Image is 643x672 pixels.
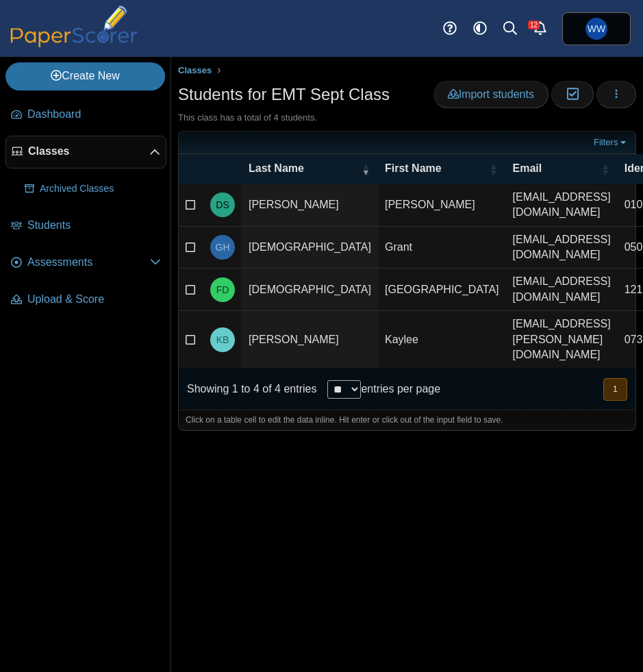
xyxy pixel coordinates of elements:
td: [PERSON_NAME] [242,311,378,369]
td: [DEMOGRAPHIC_DATA] [242,269,378,311]
span: Upload & Score [27,292,161,307]
span: Last Name [249,162,304,174]
a: Alerts [525,14,555,44]
span: Archived Classes [40,182,161,196]
td: [PERSON_NAME] [378,184,506,227]
span: William Whitney [588,24,605,34]
span: Classes [28,144,149,159]
a: Filters [590,136,632,149]
nav: pagination [602,378,627,401]
a: Import students [433,81,549,108]
div: Click on a table cell to edit the data inline. Hit enter or click out of the input field to save. [179,410,635,430]
span: Kaylee Bruner [216,335,229,345]
h1: Students for EMT Sept Class [178,83,390,106]
a: Assessments [5,247,166,279]
a: Classes [175,62,216,79]
span: Grant Huguenin [216,242,230,252]
td: [GEOGRAPHIC_DATA] [378,269,506,311]
span: Francia DeJesus [216,285,229,295]
a: William Whitney [562,12,631,45]
span: Email [513,162,542,174]
td: [PERSON_NAME] [242,184,378,227]
a: Classes [5,136,166,169]
a: Students [5,210,166,242]
span: First Name [385,162,442,174]
span: William Whitney [585,18,607,40]
span: Dashboard [27,107,161,122]
td: [EMAIL_ADDRESS][DOMAIN_NAME] [506,227,618,269]
label: entries per page [361,383,440,395]
a: PaperScorer [5,38,142,49]
td: [EMAIL_ADDRESS][DOMAIN_NAME] [506,269,618,311]
div: This class has a total of 4 students. [178,112,636,124]
span: Classes [178,65,212,75]
td: [EMAIL_ADDRESS][PERSON_NAME][DOMAIN_NAME] [506,311,618,369]
span: Assessments [27,255,150,270]
td: Kaylee [378,311,506,369]
a: Create New [5,62,165,90]
td: Grant [378,227,506,269]
span: Students [27,218,161,233]
span: Desiree Serrano [216,200,229,210]
span: First Name : Activate to sort [490,154,498,183]
td: [DEMOGRAPHIC_DATA] [242,227,378,269]
img: PaperScorer [5,5,142,47]
span: Import students [448,88,534,100]
span: Last Name : Activate to remove sorting [362,154,370,183]
a: Dashboard [5,99,166,132]
a: Archived Classes [19,173,166,206]
td: [EMAIL_ADDRESS][DOMAIN_NAME] [506,184,618,227]
a: Upload & Score [5,284,166,316]
button: 1 [603,378,627,401]
div: Showing 1 to 4 of 4 entries [179,369,316,410]
span: Email : Activate to sort [601,154,609,183]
